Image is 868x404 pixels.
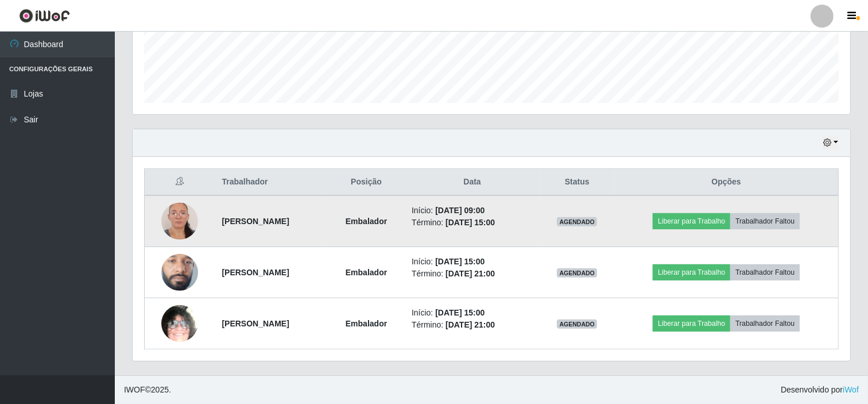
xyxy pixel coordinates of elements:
[328,169,405,196] th: Posição
[435,308,485,317] time: [DATE] 15:00
[124,385,145,394] span: IWOF
[445,269,495,278] time: [DATE] 21:00
[843,385,859,394] a: iWof
[215,169,328,196] th: Trabalhador
[412,307,533,319] li: Início:
[19,9,70,23] img: CoreUI Logo
[730,315,800,332] button: Trabalhador Faltou
[222,319,289,328] strong: [PERSON_NAME]
[222,268,289,277] strong: [PERSON_NAME]
[445,320,495,329] time: [DATE] 21:00
[412,256,533,268] li: Início:
[653,264,730,280] button: Liberar para Trabalho
[161,284,198,364] img: 1743534132682.jpeg
[412,268,533,280] li: Término:
[540,169,614,196] th: Status
[730,213,800,229] button: Trabalhador Faltou
[346,319,387,328] strong: Embalador
[412,217,533,229] li: Término:
[557,217,597,226] span: AGENDADO
[124,384,171,396] span: © 2025 .
[161,232,198,313] img: 1745421855441.jpeg
[557,320,597,329] span: AGENDADO
[346,217,387,226] strong: Embalador
[435,257,485,266] time: [DATE] 15:00
[653,213,730,229] button: Liberar para Trabalho
[557,268,597,278] span: AGENDADO
[412,319,533,331] li: Término:
[653,315,730,332] button: Liberar para Trabalho
[435,206,485,215] time: [DATE] 09:00
[412,205,533,217] li: Início:
[445,218,495,227] time: [DATE] 15:00
[730,264,800,280] button: Trabalhador Faltou
[222,217,289,226] strong: [PERSON_NAME]
[346,268,387,277] strong: Embalador
[614,169,838,196] th: Opções
[405,169,540,196] th: Data
[161,182,198,261] img: 1715090170415.jpeg
[781,384,859,396] span: Desenvolvido por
